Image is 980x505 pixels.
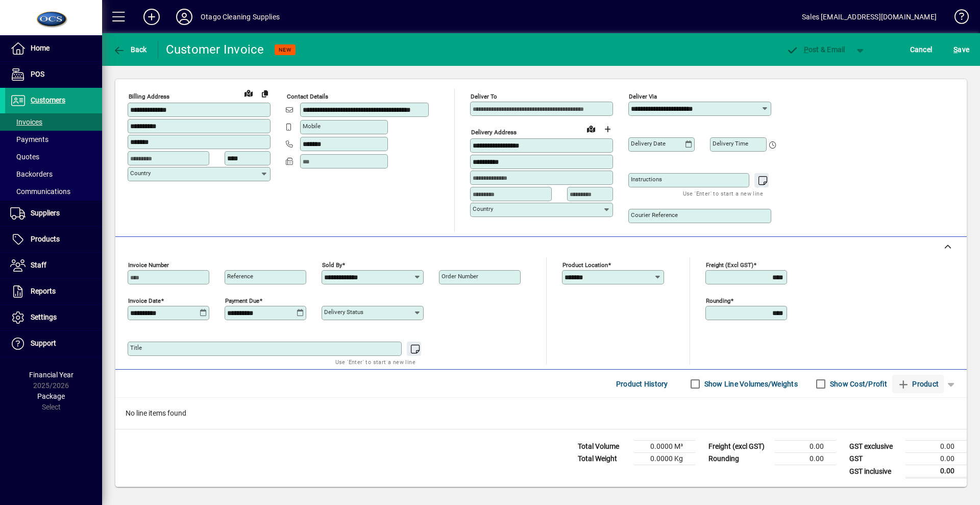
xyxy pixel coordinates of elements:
label: Show Cost/Profit [828,379,887,389]
span: Payments [10,135,48,143]
mat-label: Deliver To [471,93,497,100]
a: Payments [5,131,102,148]
span: Staff [31,261,46,269]
a: Quotes [5,148,102,165]
button: Add [135,8,168,26]
span: ost & Email [786,45,845,54]
mat-hint: Use 'Enter' to start a new line [335,356,415,368]
span: Support [31,339,56,347]
a: Backorders [5,165,102,183]
div: Customer Invoice [166,41,264,58]
span: Reports [31,287,56,295]
td: Total Volume [573,441,634,453]
span: Products [31,235,60,243]
span: Backorders [10,170,53,178]
label: Show Line Volumes/Weights [702,379,798,389]
td: Freight (excl GST) [703,441,775,453]
span: ave [953,41,969,58]
mat-label: Rounding [706,297,730,304]
mat-label: Reference [227,273,253,280]
mat-label: Order number [442,273,478,280]
td: GST [844,453,905,465]
span: Product [897,376,939,392]
td: 0.0000 Kg [634,453,695,465]
td: 0.00 [775,453,836,465]
button: Choose address [599,121,616,137]
a: Staff [5,253,102,278]
mat-label: Deliver via [629,93,657,100]
mat-label: Delivery time [713,140,748,147]
a: Suppliers [5,201,102,226]
span: NEW [279,46,291,53]
span: POS [31,70,44,78]
mat-label: Invoice date [128,297,161,304]
a: Products [5,227,102,252]
button: Save [951,40,972,59]
mat-label: Mobile [303,123,321,130]
div: No line items found [115,398,967,429]
span: Product History [616,376,668,392]
span: Quotes [10,153,39,161]
a: Support [5,331,102,356]
span: Home [31,44,50,52]
td: Total Weight [573,453,634,465]
span: Invoices [10,118,42,126]
div: Otago Cleaning Supplies [201,9,280,25]
span: Financial Year [29,371,73,379]
mat-label: Instructions [631,176,662,183]
span: Settings [31,313,57,321]
mat-label: Title [130,344,142,351]
td: GST exclusive [844,441,905,453]
span: P [804,45,808,54]
mat-label: Freight (excl GST) [706,261,753,269]
mat-label: Payment due [225,297,259,304]
button: Back [110,40,150,59]
a: View on map [240,85,257,101]
td: 0.0000 M³ [634,441,695,453]
mat-label: Courier Reference [631,211,678,219]
a: View on map [583,121,599,137]
span: S [953,45,958,54]
button: Product [892,375,944,393]
td: 0.00 [905,453,967,465]
span: Cancel [910,41,933,58]
mat-label: Sold by [322,261,342,269]
a: Knowledge Base [947,2,967,35]
mat-label: Invoice number [128,261,169,269]
a: POS [5,62,102,87]
span: Communications [10,187,70,196]
td: Rounding [703,453,775,465]
button: Product History [612,375,672,393]
span: Customers [31,96,65,104]
span: Package [37,392,65,400]
mat-hint: Use 'Enter' to start a new line [683,187,763,199]
td: 0.00 [905,441,967,453]
mat-label: Delivery status [324,308,363,316]
a: Settings [5,305,102,330]
button: Profile [168,8,201,26]
button: Copy to Delivery address [257,85,273,102]
a: Communications [5,183,102,200]
app-page-header-button: Back [102,40,158,59]
a: Home [5,36,102,61]
mat-label: Delivery date [631,140,666,147]
span: Back [113,45,147,54]
mat-label: Product location [562,261,608,269]
a: Reports [5,279,102,304]
a: Invoices [5,113,102,131]
button: Cancel [908,40,935,59]
td: 0.00 [775,441,836,453]
span: Suppliers [31,209,60,217]
td: GST inclusive [844,465,905,478]
button: Post & Email [781,40,850,59]
mat-label: Country [473,205,493,212]
td: 0.00 [905,465,967,478]
mat-label: Country [130,170,151,177]
div: Sales [EMAIL_ADDRESS][DOMAIN_NAME] [802,9,937,25]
